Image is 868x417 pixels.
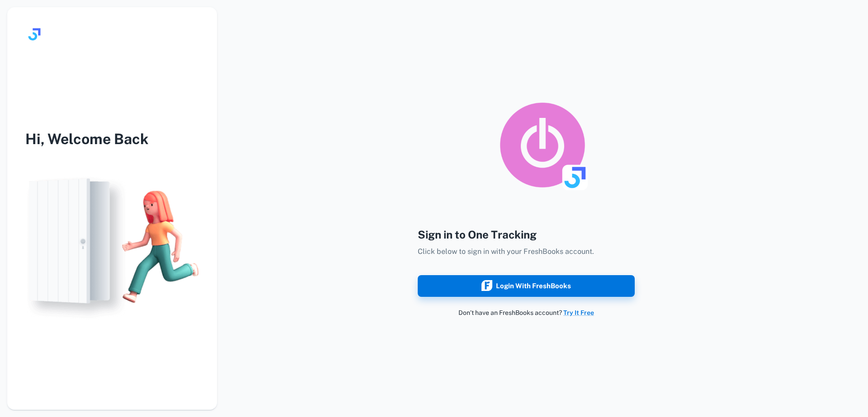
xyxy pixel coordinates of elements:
[25,25,43,43] img: logo.svg
[497,100,588,190] img: logo_toggl_syncing_app.png
[418,226,635,243] h4: Sign in to One Tracking
[418,308,635,318] p: Don’t have an FreshBooks account?
[563,309,594,316] a: Try It Free
[418,275,635,297] button: Login with FreshBooks
[481,280,571,292] div: Login with FreshBooks
[7,128,217,150] h3: Hi, Welcome Back
[7,168,217,325] img: login
[418,246,635,257] p: Click below to sign in with your FreshBooks account.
